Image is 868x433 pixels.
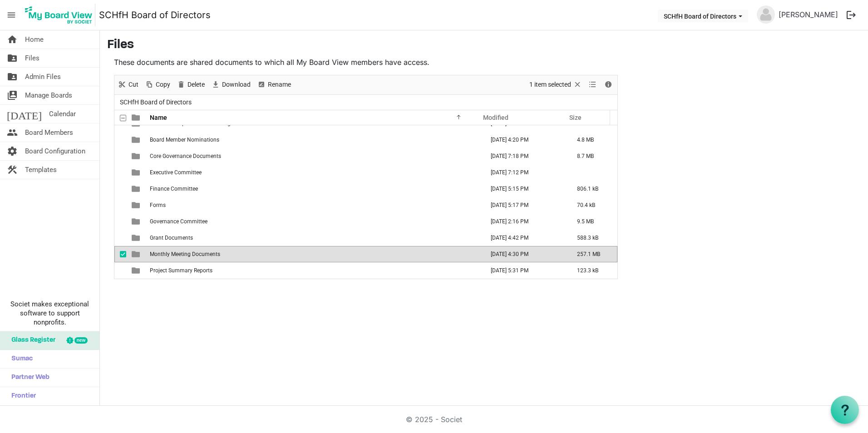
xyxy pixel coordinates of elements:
[150,153,221,159] span: Core Governance Documents
[116,79,140,90] button: Cut
[147,197,481,213] td: Forms is template cell column header Name
[526,75,585,94] div: Clear selection
[114,246,126,262] td: checkbox
[147,246,481,262] td: Monthly Meeting Documents is template cell column header Name
[7,387,36,405] span: Frontier
[528,79,584,90] button: Selection
[481,213,567,230] td: October 12, 2025 2:16 PM column header Modified
[126,181,147,197] td: is template cell column header type
[147,148,481,164] td: Core Governance Documents is template cell column header Name
[128,79,139,90] span: Cut
[567,262,617,279] td: 123.3 kB is template cell column header Size
[114,213,126,230] td: checkbox
[126,262,147,279] td: is template cell column header type
[126,132,147,148] td: is template cell column header type
[7,30,18,49] span: home
[481,230,567,246] td: February 24, 2025 4:42 PM column header Modified
[254,75,294,94] div: Rename
[74,337,88,344] div: new
[49,105,76,123] span: Calendar
[107,38,861,53] h3: Files
[569,114,582,121] span: Size
[7,86,18,104] span: switch_account
[25,161,57,179] span: Templates
[587,79,598,90] button: View dropdownbutton
[150,218,207,225] span: Governance Committee
[221,79,252,90] span: Download
[567,148,617,164] td: 8.7 MB is template cell column header Size
[114,230,126,246] td: checkbox
[114,197,126,213] td: checkbox
[7,161,18,179] span: construction
[126,213,147,230] td: is template cell column header type
[25,68,61,86] span: Admin Files
[126,246,147,262] td: is template cell column header type
[175,79,207,90] button: Delete
[842,5,861,25] button: logout
[7,350,33,368] span: Sumac
[147,230,481,246] td: Grant Documents is template cell column header Name
[567,213,617,230] td: 9.5 MB is template cell column header Size
[147,262,481,279] td: Project Summary Reports is template cell column header Name
[567,230,617,246] td: 588.3 kB is template cell column header Size
[114,132,126,148] td: checkbox
[481,132,567,148] td: June 13, 2025 4:20 PM column header Modified
[658,10,748,22] button: SCHfH Board of Directors dropdownbutton
[147,181,481,197] td: Finance Committee is template cell column header Name
[4,300,95,327] span: Societ makes exceptional software to support nonprofits.
[25,142,85,160] span: Board Configuration
[267,79,292,90] span: Rename
[118,97,193,108] span: SCHfH Board of Directors
[567,181,617,197] td: 806.1 kB is template cell column header Size
[22,4,99,26] a: My Board View Logo
[150,137,219,143] span: Board Member Nominations
[567,132,617,148] td: 4.8 MB is template cell column header Size
[173,75,208,94] div: Delete
[528,79,572,90] span: 1 item selected
[585,75,601,94] div: View
[150,114,167,121] span: Name
[481,262,567,279] td: April 21, 2025 5:31 PM column header Modified
[567,246,617,262] td: 257.1 MB is template cell column header Size
[143,79,172,90] button: Copy
[256,79,293,90] button: Rename
[25,123,73,142] span: Board Members
[114,181,126,197] td: checkbox
[155,79,171,90] span: Copy
[150,120,260,127] span: Board Development and Training Documents
[126,230,147,246] td: is template cell column header type
[150,267,212,274] span: Project Summary Reports
[25,86,72,104] span: Manage Boards
[481,148,567,164] td: September 09, 2025 7:18 PM column header Modified
[150,169,202,176] span: Executive Committee
[114,75,142,94] div: Cut
[7,105,42,123] span: [DATE]
[483,114,508,121] span: Modified
[208,75,254,94] div: Download
[7,331,55,349] span: Glass Register
[22,4,95,26] img: My Board View Logo
[147,164,481,181] td: Executive Committee is template cell column header Name
[147,213,481,230] td: Governance Committee is template cell column header Name
[7,68,18,86] span: folder_shared
[7,49,18,67] span: folder_shared
[114,262,126,279] td: checkbox
[126,164,147,181] td: is template cell column header type
[567,197,617,213] td: 70.4 kB is template cell column header Size
[114,148,126,164] td: checkbox
[3,6,20,24] span: menu
[601,75,616,94] div: Details
[126,148,147,164] td: is template cell column header type
[481,164,567,181] td: June 19, 2024 7:12 PM column header Modified
[481,246,567,262] td: October 14, 2025 4:30 PM column header Modified
[150,235,193,241] span: Grant Documents
[126,197,147,213] td: is template cell column header type
[150,251,220,257] span: Monthly Meeting Documents
[99,6,211,24] a: SCHfH Board of Directors
[567,164,617,181] td: is template cell column header Size
[114,57,618,68] p: These documents are shared documents to which all My Board View members have access.
[150,202,166,208] span: Forms
[25,49,39,67] span: Files
[210,79,252,90] button: Download
[7,123,18,142] span: people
